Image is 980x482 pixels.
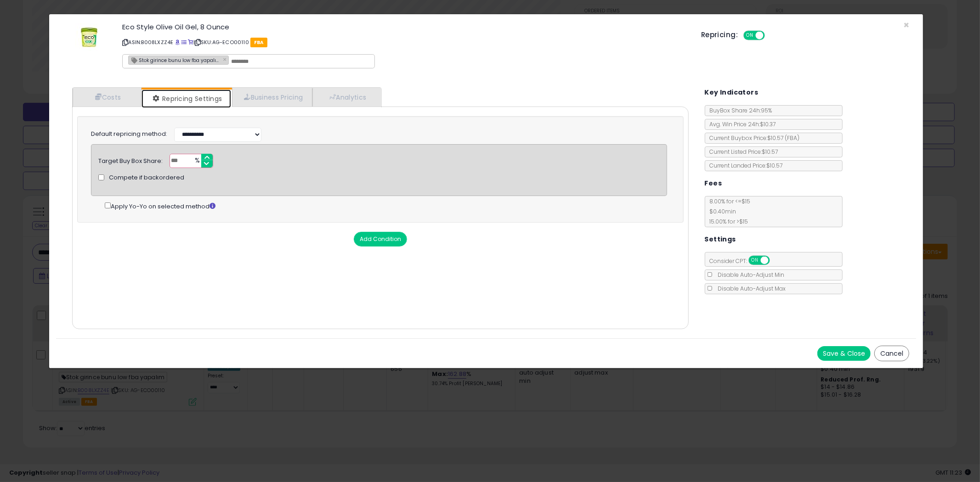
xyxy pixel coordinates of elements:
span: Disable Auto-Adjust Min [714,271,785,279]
a: BuyBox page [175,39,180,46]
div: Target Buy Box Share: [98,154,163,166]
span: Disable Auto-Adjust Max [714,285,786,292]
span: $0.40 min [705,207,736,215]
span: ON [749,257,761,264]
a: Analytics [312,88,380,106]
span: × [903,18,909,32]
h5: Fees [705,178,722,189]
span: 8.00 % for <= $15 [705,197,751,225]
span: % [189,154,204,168]
p: ASIN: B008LXZZ4E | SKU: AG-ECO00110 [122,35,687,50]
span: Avg. Win Price 24h: $10.37 [705,120,776,128]
button: Save & Close [817,346,871,361]
span: 15.00 % for > $15 [705,218,748,225]
label: Default repricing method: [91,130,167,139]
span: FBA [250,38,267,47]
span: ( FBA ) [785,134,800,142]
span: OFF [764,32,778,39]
h5: Repricing: [701,31,738,39]
h5: Settings [705,234,736,245]
a: Business Pricing [232,88,312,106]
span: $10.57 [768,134,800,142]
span: ON [744,32,756,39]
a: Repricing Settings [142,90,232,108]
button: Cancel [874,346,909,361]
span: Current Landed Price: $10.57 [705,162,783,169]
span: BuyBox Share 24h: 95% [705,106,772,114]
span: OFF [768,257,783,264]
span: Compete if backordered [109,174,184,182]
a: All offer listings [181,39,187,46]
button: Add Condition [354,232,407,247]
span: Stok girince bunu low fba yapalım [129,56,221,64]
h3: Eco Style Olive Oil Gel, 8 Ounce [122,23,687,30]
img: 41EOQbkCuXL._SL60_.jpg [75,23,103,51]
a: × [223,55,228,63]
a: Costs [73,88,142,106]
span: Current Listed Price: $10.57 [705,148,778,156]
h5: Key Indicators [705,87,759,98]
a: Your listing only [188,39,193,46]
div: Apply Yo-Yo on selected method [105,201,667,211]
span: Consider CPT: [705,257,782,265]
span: Current Buybox Price: [705,134,800,142]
